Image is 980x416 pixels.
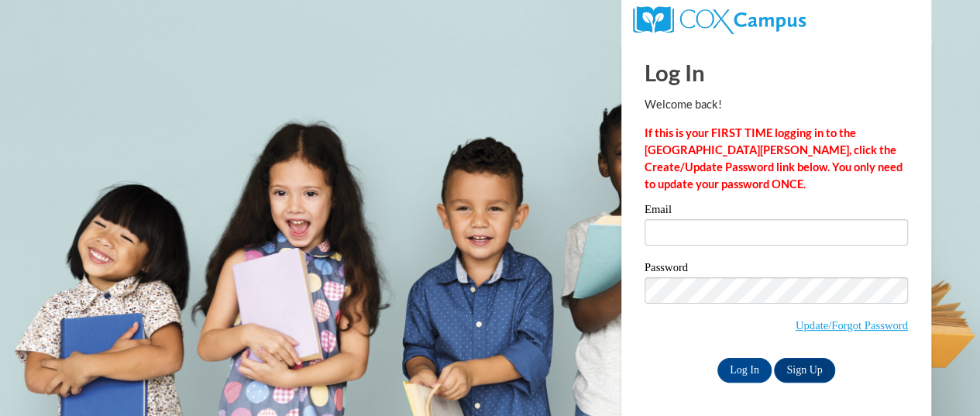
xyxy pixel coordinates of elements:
p: Welcome back! [645,96,908,113]
h1: Log In [645,57,908,88]
img: COX Campus [633,6,806,34]
a: Update/Forgot Password [796,319,908,332]
a: Sign Up [774,358,834,383]
label: Password [645,262,908,277]
label: Email [645,204,908,219]
input: Log In [717,358,772,383]
strong: If this is your FIRST TIME logging in to the [GEOGRAPHIC_DATA][PERSON_NAME], click the Create/Upd... [645,126,903,191]
a: COX Campus [633,12,806,26]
